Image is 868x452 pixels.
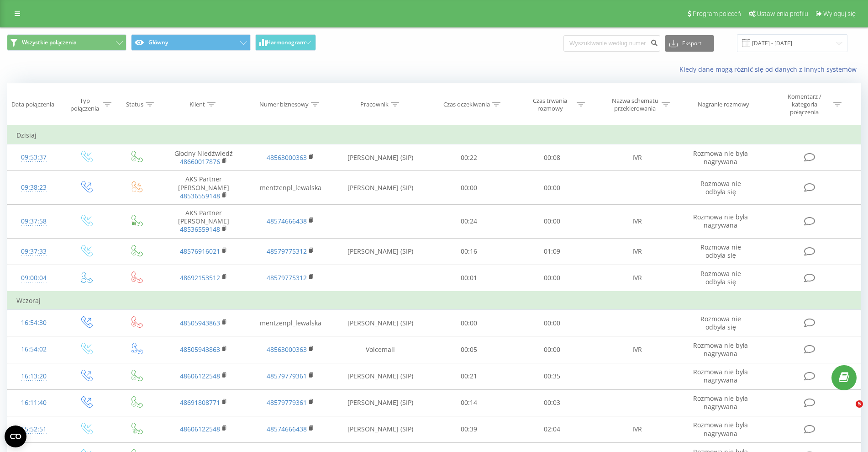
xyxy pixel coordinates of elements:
span: Rozmowa nie odbyła się [700,269,741,286]
td: 00:00 [510,310,594,336]
a: 48563000363 [267,345,307,354]
span: Rozmowa nie była nagrywana [693,149,748,166]
td: 00:05 [427,336,511,363]
td: [PERSON_NAME] (SIP) [334,416,427,442]
div: 16:11:40 [16,394,51,412]
td: Voicemail [334,336,427,363]
td: Wczoraj [7,292,861,310]
a: Kiedy dane mogą różnić się od danych z innych systemów [679,65,861,74]
a: 48606122548 [180,372,220,380]
td: 00:14 [427,389,511,416]
a: 48579779361 [267,398,307,407]
td: 01:09 [510,238,594,265]
div: 09:37:58 [16,213,51,230]
div: Czas oczekiwania [443,101,490,108]
a: 48606122548 [180,425,220,433]
td: 00:16 [427,238,511,265]
td: IVR [594,336,681,363]
span: 5 [856,400,863,408]
td: IVR [594,416,681,442]
div: 16:54:30 [16,314,51,332]
div: Nazwa schematu przekierowania [610,97,659,112]
a: 48505943863 [180,345,220,354]
td: 00:00 [510,336,594,363]
td: [PERSON_NAME] (SIP) [334,171,427,205]
div: 09:37:33 [16,243,51,261]
div: Data połączenia [11,101,54,108]
span: Ustawienia profilu [757,10,808,17]
td: AKS Partner [PERSON_NAME] [160,205,247,239]
td: AKS Partner [PERSON_NAME] [160,171,247,205]
td: 00:08 [510,144,594,171]
span: Rozmowa nie była nagrywana [693,341,748,358]
button: Harmonogram [255,34,316,51]
td: mentzenpl_lewalska [247,171,334,205]
div: Status [126,101,143,108]
td: Dzisiaj [7,126,861,144]
a: 48536559148 [180,191,220,200]
div: 09:38:23 [16,179,51,197]
span: Rozmowa nie była nagrywana [693,367,748,384]
a: 48660017876 [180,157,220,166]
span: Wszystkie połączenia [22,39,77,46]
td: IVR [594,238,681,265]
td: 00:21 [427,363,511,389]
a: 48574666438 [267,425,307,433]
td: Głodny Niedźwiedź [160,144,247,171]
td: IVR [594,144,681,171]
span: Wyloguj się [823,10,856,17]
div: 09:00:04 [16,269,51,287]
td: 00:03 [510,389,594,416]
td: 02:04 [510,416,594,442]
div: 09:53:37 [16,149,51,166]
td: [PERSON_NAME] (SIP) [334,238,427,265]
td: 00:00 [427,171,511,205]
td: IVR [594,265,681,292]
span: Harmonogram [267,39,305,46]
a: 48505943863 [180,319,220,327]
div: 16:54:02 [16,340,51,358]
button: Wszystkie połączenia [7,34,126,51]
button: Open CMP widget [5,425,26,447]
div: Pracownik [360,101,389,108]
button: Eksport [665,35,714,52]
td: [PERSON_NAME] (SIP) [334,389,427,416]
td: 00:00 [427,310,511,336]
a: 48579775312 [267,273,307,282]
input: Wyszukiwanie według numeru [563,35,660,52]
div: Nagranie rozmowy [698,101,749,108]
div: 15:52:51 [16,420,51,438]
span: Rozmowa nie była nagrywana [693,213,748,229]
td: 00:01 [427,265,511,292]
span: Rozmowa nie odbyła się [700,179,741,196]
a: 48536559148 [180,225,220,234]
iframe: Intercom live chat [837,400,859,422]
a: 48563000363 [267,153,307,162]
span: Rozmowa nie odbyła się [700,314,741,331]
td: IVR [594,205,681,239]
td: 00:00 [510,171,594,205]
td: 00:00 [510,265,594,292]
td: [PERSON_NAME] (SIP) [334,310,427,336]
a: 48574666438 [267,217,307,225]
a: 48579779361 [267,372,307,380]
span: Rozmowa nie była nagrywana [693,394,748,411]
td: 00:35 [510,363,594,389]
a: 48691808771 [180,398,220,407]
a: 48576916021 [180,247,220,255]
button: Główny [131,34,251,51]
td: 00:22 [427,144,511,171]
span: Rozmowa nie była nagrywana [693,420,748,437]
div: Klient [189,101,205,108]
span: Rozmowa nie odbyła się [700,243,741,260]
td: 00:00 [510,205,594,239]
div: Typ połączenia [68,97,101,112]
td: 00:24 [427,205,511,239]
div: Komentarz / kategoria połączenia [778,93,831,116]
div: 16:13:20 [16,367,51,385]
div: Numer biznesowy [259,101,309,108]
td: 00:39 [427,416,511,442]
td: mentzenpl_lewalska [247,310,334,336]
td: [PERSON_NAME] (SIP) [334,363,427,389]
a: 48579775312 [267,247,307,255]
